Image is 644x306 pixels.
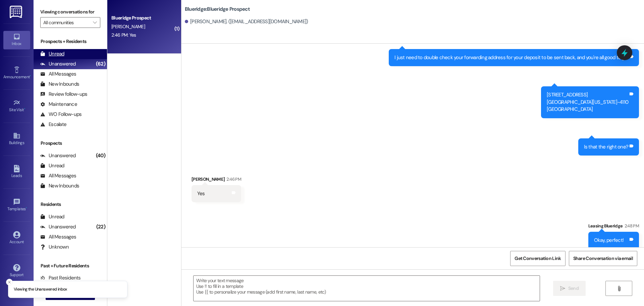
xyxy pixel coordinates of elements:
[30,74,31,78] span: •
[569,251,637,266] button: Share Conversation via email
[588,222,639,232] div: Leasing Blueridge
[3,229,30,247] a: Account
[394,54,628,61] div: I just need to double check your forwarding address for your deposit to be sent back, and you're ...
[40,213,64,220] div: Unread
[185,6,250,13] b: Blueridge: Blueridge Prospect
[111,24,145,30] span: [PERSON_NAME]
[43,17,90,28] input: All communities
[197,190,205,197] div: Yes
[95,222,107,232] div: (22)
[547,91,628,113] div: [STREET_ADDRESS] [GEOGRAPHIC_DATA][US_STATE]-4110 [GEOGRAPHIC_DATA]
[111,14,173,21] div: Blueridge Prospect
[14,287,67,293] p: Viewing the Unanswered inbox
[225,176,241,183] div: 2:46 PM
[3,262,30,280] a: Support
[573,255,633,262] span: Share Conversation via email
[94,59,107,69] div: (62)
[40,71,76,78] div: All Messages
[40,152,76,159] div: Unanswered
[34,201,107,208] div: Residents
[192,176,241,185] div: [PERSON_NAME]
[40,60,76,68] div: Unanswered
[40,111,82,118] div: WO Follow-ups
[40,172,76,179] div: All Messages
[24,106,25,111] span: •
[3,97,30,115] a: Site Visit •
[616,286,622,291] i: 
[6,279,13,286] button: Close toast
[93,20,97,25] i: 
[185,18,308,25] div: [PERSON_NAME]. ([EMAIL_ADDRESS][DOMAIN_NAME])
[594,237,624,244] div: Okay, perfect!
[40,81,79,88] div: New Inbounds
[94,150,107,161] div: (40)
[34,262,107,269] div: Past + Future Residents
[40,7,100,17] label: Viewing conversations for
[584,143,629,150] div: Is that the right one?
[40,121,66,128] div: Escalate
[40,91,87,98] div: Review follow-ups
[510,251,565,266] button: Get Conversation Link
[40,233,76,241] div: All Messages
[3,196,30,214] a: Templates •
[40,244,69,251] div: Unknown
[3,163,30,181] a: Leads
[34,38,107,45] div: Prospects + Residents
[3,31,30,49] a: Inbox
[40,162,64,169] div: Unread
[40,223,76,230] div: Unanswered
[40,50,64,57] div: Unread
[111,32,136,38] div: 2:46 PM: Yes
[553,281,586,296] button: Send
[40,182,79,189] div: New Inbounds
[40,274,81,281] div: Past Residents
[26,206,27,210] span: •
[40,101,77,108] div: Maintenance
[623,222,639,229] div: 2:48 PM
[568,285,579,292] span: Send
[560,286,565,291] i: 
[10,6,23,18] img: ResiDesk Logo
[515,255,561,262] span: Get Conversation Link
[34,140,107,147] div: Prospects
[3,130,30,148] a: Buildings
